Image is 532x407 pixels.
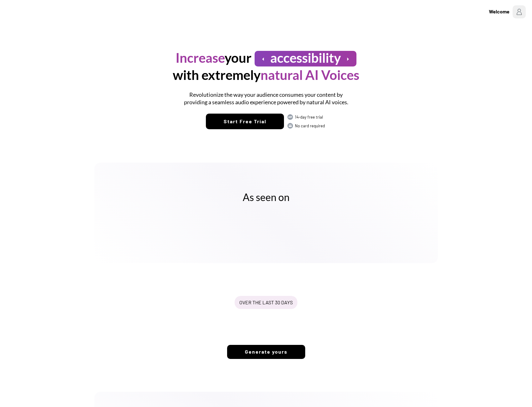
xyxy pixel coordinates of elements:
img: yH5BAEAAAAALAAAAAABAAEAAAIBRAA7 [6,5,72,19]
h1: accessibility [270,49,341,66]
img: yH5BAEAAAAALAAAAAABAAEAAAIBRAA7 [121,202,174,255]
div: Welcome [489,8,510,15]
img: yH5BAEAAAAALAAAAAABAAEAAAIBRAA7 [279,202,332,255]
button: Generate yours [227,345,305,359]
img: CARD.svg [287,123,293,129]
h1: with extremely [173,66,359,84]
font: natural AI Voices [261,67,359,83]
img: yH5BAEAAAAALAAAAAABAAEAAAIBRAA7 [358,218,411,240]
div: No card required [295,123,326,129]
h2: As seen on [115,191,418,204]
img: yH5BAEAAAAALAAAAAABAAEAAAIBRAA7 [200,202,253,255]
img: Profile%20Placeholder.png [513,5,526,18]
h1: Revolutionize the way your audience consumes your content by providing a seamless audio experienc... [180,91,352,106]
img: FREE.svg [287,114,293,120]
div: OVER THE LAST 30 DAYS [239,299,293,306]
button: arrow_right [344,55,352,63]
h1: your [176,49,251,66]
button: Start Free Trial [206,114,284,129]
div: 14-day free trial [295,114,326,120]
button: arrow_left [259,55,267,63]
font: Increase [176,50,225,66]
